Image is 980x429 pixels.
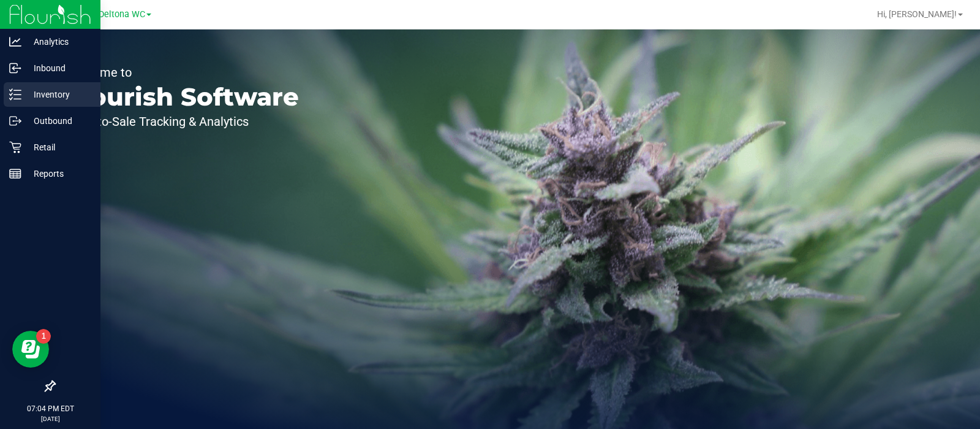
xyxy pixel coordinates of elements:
iframe: Resource center [12,331,49,368]
inline-svg: Inbound [9,62,21,74]
p: 07:04 PM EDT [6,403,95,414]
span: Deltona WC [99,9,145,20]
iframe: Resource center unread badge [36,329,51,344]
inline-svg: Analytics [9,36,21,48]
p: Inventory [21,87,95,102]
p: Welcome to [66,66,299,79]
p: Seed-to-Sale Tracking & Analytics [66,115,299,128]
p: Inbound [21,61,95,75]
inline-svg: Inventory [9,88,21,101]
p: Analytics [21,34,95,49]
p: Reports [21,166,95,181]
p: Outbound [21,114,95,128]
span: Hi, [PERSON_NAME]! [877,9,957,19]
p: Retail [21,140,95,155]
inline-svg: Outbound [9,115,21,127]
p: [DATE] [6,414,95,423]
p: Flourish Software [66,85,299,109]
inline-svg: Reports [9,168,21,180]
inline-svg: Retail [9,141,21,153]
